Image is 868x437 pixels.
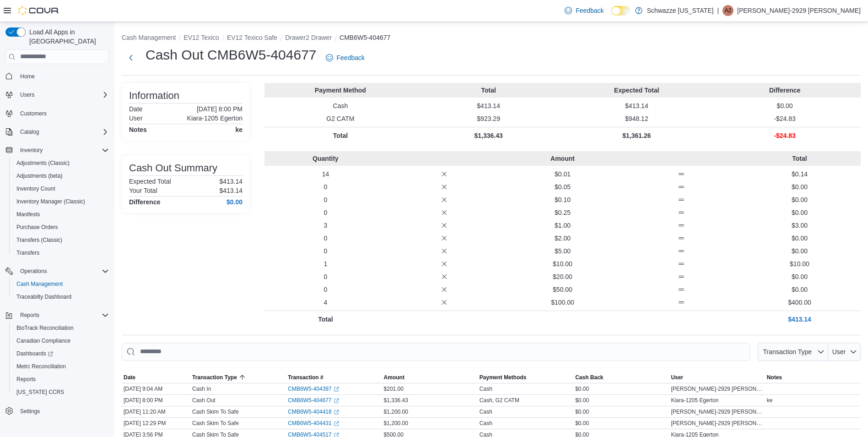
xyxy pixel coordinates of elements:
p: $413.14 [742,315,857,324]
p: $50.00 [505,285,620,294]
nav: An example of EuiBreadcrumbs [122,33,861,44]
button: Canadian Compliance [9,334,113,347]
button: EV12 Texico Safe [227,34,277,41]
span: ke [767,397,773,404]
input: Dark Mode [611,6,631,16]
span: $0.00 [575,385,589,393]
svg: External link [334,387,339,392]
button: Reports [2,309,113,322]
p: $20.00 [505,272,620,281]
p: 0 [268,285,383,294]
span: Adjustments (beta) [13,170,109,181]
p: Kiara-1205 Egerton [187,115,243,122]
a: Feedback [561,1,607,20]
p: $413.14 [219,187,243,194]
button: Drawer2 Drawer [285,34,332,41]
button: BioTrack Reconciliation [9,322,113,334]
p: $0.05 [505,182,620,191]
button: Next [122,49,140,67]
button: Customers [2,107,113,120]
p: Total [416,86,561,95]
div: Cash, G2 CATM [480,397,519,404]
p: Difference [712,86,857,95]
a: Canadian Compliance [13,335,74,346]
p: $0.25 [505,208,620,217]
a: Adjustments (Classic) [13,158,73,169]
div: Cash [480,408,492,415]
p: $1,336.43 [416,131,561,140]
p: $10.00 [505,259,620,268]
svg: External link [334,398,339,404]
span: BioTrack Reconciliation [13,322,109,333]
button: Settings [2,404,113,417]
p: Schwazze [US_STATE] [647,5,714,16]
span: Metrc Reconciliation [13,361,109,372]
button: Purchase Orders [9,221,113,234]
p: 0 [268,195,383,204]
p: $0.10 [505,195,620,204]
button: Reports [9,373,113,386]
span: $0.00 [575,408,589,415]
span: Canadian Compliance [13,335,109,346]
button: Date [122,372,190,383]
p: -$24.83 [712,114,857,123]
p: $0.00 [742,182,857,191]
h6: Expected Total [129,178,171,185]
p: $10.00 [742,259,857,268]
h3: Cash Out Summary [129,163,217,174]
span: Reports [16,376,36,383]
span: Inventory Count [13,183,109,194]
span: A2 [725,5,732,16]
p: 4 [268,298,383,307]
h6: User [129,115,143,122]
a: CMB6W5-404397External link [288,385,339,393]
span: User [832,348,846,355]
span: User [671,374,683,381]
span: [PERSON_NAME]-2929 [PERSON_NAME] [671,408,763,415]
p: 3 [268,221,383,230]
p: $1,361.26 [565,131,709,140]
span: Users [20,91,34,98]
span: $0.00 [575,420,589,427]
p: $400.00 [742,298,857,307]
span: [US_STATE] CCRS [16,388,64,396]
span: Payment Methods [480,374,527,381]
p: Cash Out [192,397,216,404]
button: [US_STATE] CCRS [9,386,113,399]
a: Dashboards [9,347,113,360]
a: Inventory Manager (Classic) [13,196,89,207]
p: [DATE] 8:00 PM [197,105,243,113]
span: Manifests [16,211,40,218]
span: Adjustments (beta) [16,172,63,180]
a: BioTrack Reconciliation [13,322,77,333]
button: Operations [2,265,113,278]
h1: Cash Out CMB6W5-404677 [146,46,317,64]
a: Reports [13,374,39,385]
div: [DATE] 11:20 AM [122,406,190,417]
span: Traceabilty Dashboard [16,293,71,300]
p: $0.00 [742,234,857,243]
button: Transfers [9,246,113,259]
p: $5.00 [505,246,620,256]
button: Inventory [2,144,113,157]
button: Cash Management [9,278,113,290]
button: Cash Management [122,34,176,41]
a: Manifests [13,209,43,220]
p: Cash Skim To Safe [192,408,239,415]
span: Transfers (Classic) [13,235,109,246]
button: Transfers (Classic) [9,234,113,246]
button: Reports [16,310,43,321]
button: Users [16,89,38,100]
span: $1,200.00 [384,420,408,427]
span: Cash Back [575,374,603,381]
button: Inventory Manager (Classic) [9,195,113,208]
span: Transaction Type [763,348,812,355]
p: Expected Total [565,86,709,95]
span: Catalog [20,128,39,136]
span: Reports [16,310,109,321]
button: Notes [765,372,861,383]
span: Manifests [13,209,109,220]
p: G2 CATM [268,114,413,123]
span: BioTrack Reconciliation [16,324,74,332]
